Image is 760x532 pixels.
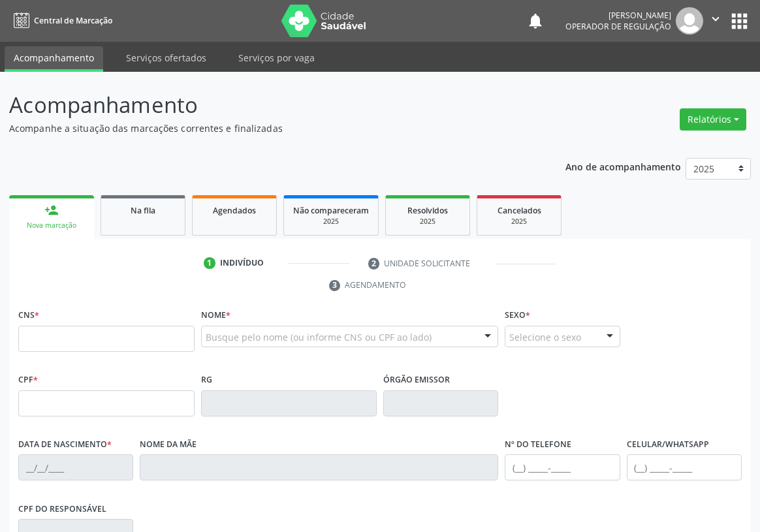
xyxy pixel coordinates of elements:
input: (__) _____-_____ [627,454,742,480]
p: Acompanhamento [9,89,528,121]
div: Nova marcação [18,221,85,230]
input: (__) _____-_____ [505,454,620,480]
label: Nome da mãe [140,435,197,455]
div: 2025 [395,217,460,227]
button: notifications [526,12,545,30]
p: Acompanhe a situação das marcações correntes e finalizadas [9,121,528,135]
span: Cancelados [498,205,541,216]
label: Nome [201,305,230,326]
label: CPF do responsável [18,499,106,519]
label: Celular/WhatsApp [627,435,709,455]
p: Ano de acompanhamento [565,158,681,174]
a: Acompanhamento [5,46,103,72]
span: Na fila [131,205,155,216]
span: Central de Marcação [34,15,112,26]
span: Agendados [213,205,256,216]
span: Resolvidos [407,205,448,216]
div: person_add [44,203,59,217]
span: Busque pelo nome (ou informe CNS ou CPF ao lado) [206,330,432,344]
span: Não compareceram [293,205,369,216]
div: [PERSON_NAME] [565,10,671,21]
label: Data de nascimento [18,435,112,455]
label: RG [201,370,212,390]
div: Indivíduo [220,257,264,269]
button:  [703,7,728,35]
img: img [676,7,703,35]
button: Relatórios [680,108,746,131]
div: 2025 [486,217,552,227]
input: __/__/____ [18,454,133,480]
div: 1 [204,257,215,269]
span: Selecione o sexo [509,330,581,344]
label: CPF [18,370,38,390]
label: Órgão emissor [383,370,450,390]
a: Central de Marcação [9,10,112,31]
label: Sexo [505,305,530,326]
span: Operador de regulação [565,21,671,32]
i:  [708,12,723,26]
label: Nº do Telefone [505,435,571,455]
button: apps [728,10,751,33]
a: Serviços por vaga [229,46,324,69]
label: CNS [18,305,39,326]
div: 2025 [293,217,369,227]
a: Serviços ofertados [117,46,215,69]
